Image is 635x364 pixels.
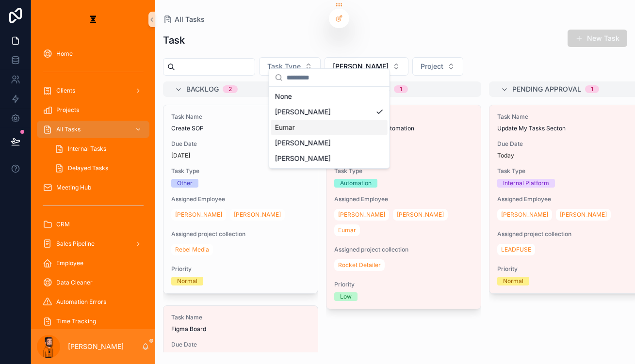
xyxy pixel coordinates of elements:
[269,87,390,168] div: Suggestions
[177,277,197,285] div: Normal
[37,45,149,63] a: Home
[56,50,73,58] span: Home
[334,209,389,221] a: [PERSON_NAME]
[37,274,149,291] a: Data Cleaner
[338,261,381,269] span: Rocket Detailer
[177,179,193,188] div: Other
[56,221,70,228] span: CRM
[271,89,388,104] div: None
[334,113,473,121] span: Task Name
[421,62,443,71] span: Project
[56,106,79,114] span: Projects
[338,211,385,219] span: [PERSON_NAME]
[556,209,611,221] a: [PERSON_NAME]
[56,126,81,133] span: All Tasks
[37,101,149,119] a: Projects
[49,159,149,177] a: Delayed Tasks
[56,184,91,191] span: Meeting Hub
[37,82,149,99] a: Clients
[175,246,209,253] span: Rebel Media
[393,209,448,221] a: [PERSON_NAME]
[501,211,548,219] span: [PERSON_NAME]
[171,244,213,255] a: Rebel Media
[56,279,93,286] span: Data Cleaner
[267,62,301,71] span: Task Type
[171,195,310,203] span: Assigned Employee
[325,57,408,76] button: Select Button
[326,105,481,309] a: Task NameCreate Reminder AutomationDue Date[DATE]Task TypeAutomationAssigned Employee[PERSON_NAME...
[171,314,310,321] span: Task Name
[334,259,385,271] a: Rocket Detailer
[175,15,205,24] span: All Tasks
[503,277,523,285] div: Normal
[591,85,593,93] div: 1
[334,140,473,148] span: Due Date
[338,226,356,234] span: Eumar
[171,325,310,333] span: Figma Board
[397,211,444,219] span: [PERSON_NAME]
[334,195,473,203] span: Assigned Employee
[334,167,473,175] span: Task Type
[171,125,310,132] span: Create SOP
[31,39,155,329] div: scrollable content
[497,244,535,255] a: LEADFUSE
[568,30,627,47] button: New Task
[171,341,310,348] span: Due Date
[56,259,83,267] span: Employee
[56,87,75,95] span: Clients
[228,85,232,93] div: 2
[175,211,222,219] span: [PERSON_NAME]
[68,342,124,351] p: [PERSON_NAME]
[37,293,149,311] a: Automation Errors
[275,138,331,148] span: [PERSON_NAME]
[234,211,281,219] span: [PERSON_NAME]
[171,140,310,148] span: Due Date
[49,140,149,158] a: Internal Tasks
[334,125,473,132] span: Create Reminder Automation
[400,85,402,93] div: 1
[171,209,226,221] a: [PERSON_NAME]
[412,57,463,76] button: Select Button
[512,84,581,94] span: Pending Approval
[259,57,321,76] button: Select Button
[163,105,318,294] a: Task NameCreate SOPDue Date[DATE]Task TypeOtherAssigned Employee[PERSON_NAME][PERSON_NAME]Assigne...
[171,265,310,273] span: Priority
[37,235,149,253] a: Sales Pipeline
[68,164,108,172] span: Delayed Tasks
[68,145,106,153] span: Internal Tasks
[333,62,389,71] span: [PERSON_NAME]
[334,224,360,236] a: Eumar
[334,246,473,253] span: Assigned project collection
[171,152,190,159] p: [DATE]
[334,281,473,288] span: Priority
[275,107,331,117] span: [PERSON_NAME]
[37,254,149,272] a: Employee
[163,15,205,24] a: All Tasks
[37,216,149,233] a: CRM
[37,121,149,138] a: All Tasks
[560,211,607,219] span: [PERSON_NAME]
[56,298,106,306] span: Automation Errors
[497,152,514,159] p: Today
[163,33,185,47] h1: Task
[501,246,531,253] span: LEADFUSE
[56,240,95,248] span: Sales Pipeline
[275,154,331,163] span: [PERSON_NAME]
[340,292,352,301] div: Low
[275,123,295,132] span: Eumar
[230,209,285,221] a: [PERSON_NAME]
[340,179,372,188] div: Automation
[171,167,310,175] span: Task Type
[186,84,219,94] span: Backlog
[503,179,549,188] div: Internal Platform
[497,209,552,221] a: [PERSON_NAME]
[85,12,101,27] img: App logo
[171,230,310,238] span: Assigned project collection
[37,179,149,196] a: Meeting Hub
[171,113,310,121] span: Task Name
